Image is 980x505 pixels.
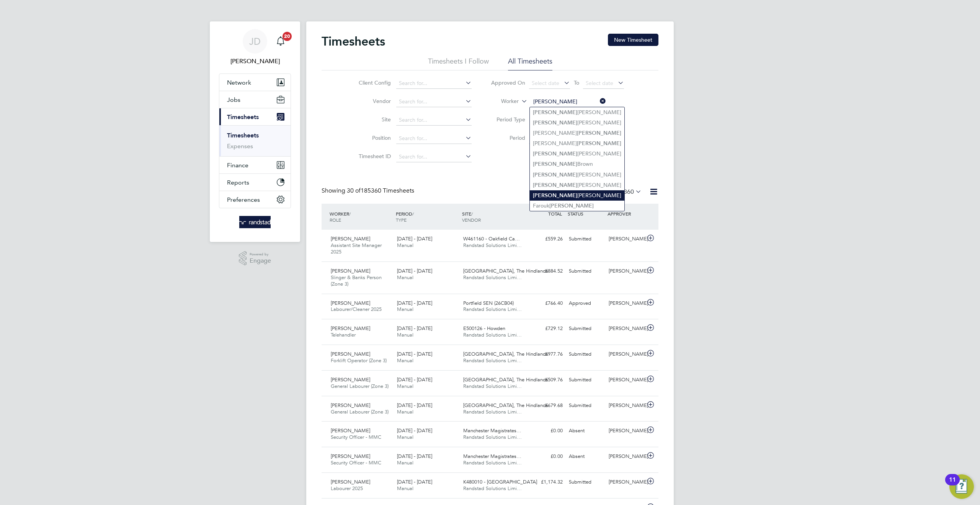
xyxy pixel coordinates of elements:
span: [DATE] - [DATE] [397,376,432,383]
div: STATUS [566,207,606,221]
span: [GEOGRAPHIC_DATA], The Hindlands [463,268,548,274]
span: TYPE [396,217,407,223]
span: / [349,211,351,217]
span: [DATE] - [DATE] [397,351,432,357]
span: General Labourer (Zone 3) [331,383,389,389]
div: PERIOD [394,207,460,227]
span: Randstad Solutions Limi… [463,274,522,281]
span: Jobs [227,96,240,103]
a: 20 [273,29,288,54]
span: 185360 Timesheets [347,187,414,194]
b: [PERSON_NAME] [533,119,577,126]
label: Client Config [356,79,391,86]
label: Approved On [491,79,525,86]
input: Search for... [531,96,606,107]
div: £559.26 [526,233,566,245]
span: Randstad Solutions Limi… [463,242,522,248]
li: All Timesheets [508,57,552,70]
span: General Labourer (Zone 3) [331,409,389,415]
a: Go to home page [219,216,291,228]
span: Timesheets [227,113,259,121]
span: Telehandler [331,332,356,338]
div: [PERSON_NAME] [606,233,645,245]
span: Manual [397,242,413,248]
div: Submitted [566,348,606,361]
div: Showing [322,187,416,195]
span: Security Officer - MMC [331,459,381,466]
span: Security Officer - MMC [331,434,381,440]
span: [PERSON_NAME] [331,300,370,306]
b: [PERSON_NAME] [533,109,577,116]
span: Preferences [227,196,260,203]
label: Worker [484,98,519,105]
div: [PERSON_NAME] [606,425,645,437]
span: 20 [283,32,292,41]
b: [PERSON_NAME] [549,203,594,209]
input: Search for... [396,78,472,89]
div: £679.68 [526,399,566,412]
li: Timesheets I Follow [428,57,489,70]
h2: Timesheets [322,34,385,49]
input: Search for... [396,115,472,126]
label: Position [356,134,391,141]
button: Timesheets [219,108,291,125]
span: Network [227,79,251,86]
span: [GEOGRAPHIC_DATA], The Hindlands [463,351,548,357]
span: Manual [397,274,413,281]
span: / [412,211,414,217]
span: Select date [586,80,613,87]
li: [PERSON_NAME] [530,190,624,201]
div: Submitted [566,322,606,335]
span: [PERSON_NAME] [331,453,370,459]
label: All [606,188,642,196]
span: E500126 - Howden [463,325,505,332]
div: [PERSON_NAME] [606,322,645,335]
span: Slinger & Banks Person (Zone 3) [331,274,382,287]
div: WORKER [328,207,394,227]
span: Portfield SEN (26CB04) [463,300,514,306]
span: Manual [397,306,413,312]
span: [DATE] - [DATE] [397,479,432,485]
span: Manual [397,383,413,389]
input: Search for... [396,152,472,162]
button: Jobs [219,91,291,108]
li: Farouk [530,201,624,211]
span: K480010 - [GEOGRAPHIC_DATA] [463,479,537,485]
div: Submitted [566,374,606,386]
span: Manchester Magistrates… [463,427,521,434]
img: randstad-logo-retina.png [239,216,271,228]
label: Site [356,116,391,123]
span: James Deegan [219,57,291,66]
a: Powered byEngage [239,251,271,266]
div: Timesheets [219,125,291,156]
li: [PERSON_NAME] [530,138,624,149]
span: / [471,211,473,217]
span: Randstad Solutions Limi… [463,383,522,389]
div: Submitted [566,476,606,489]
span: TOTAL [548,211,562,217]
span: Forklift Operator (Zone 3) [331,357,387,364]
div: Submitted [566,265,606,278]
span: Finance [227,162,248,169]
span: Manual [397,357,413,364]
button: New Timesheet [608,34,658,46]
div: Submitted [566,233,606,245]
span: Randstad Solutions Limi… [463,306,522,312]
b: [PERSON_NAME] [533,172,577,178]
button: Reports [219,174,291,191]
span: [PERSON_NAME] [331,427,370,434]
a: Expenses [227,142,253,150]
span: Manual [397,434,413,440]
span: Manual [397,459,413,466]
span: Select date [532,80,559,87]
div: 11 [949,480,956,490]
b: [PERSON_NAME] [577,140,621,147]
div: [PERSON_NAME] [606,265,645,278]
span: Labourer 2025 [331,485,363,492]
li: Brown [530,159,624,169]
li: [PERSON_NAME] [530,180,624,190]
div: SITE [460,207,526,227]
li: [PERSON_NAME] [530,149,624,159]
div: Approved [566,297,606,310]
span: Assistant Site Manager 2025 [331,242,382,255]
